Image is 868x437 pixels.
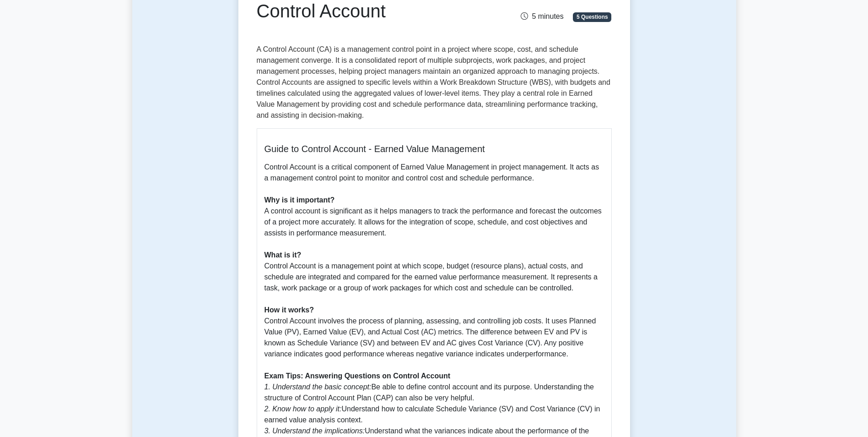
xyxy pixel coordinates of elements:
b: How it works? [264,306,314,314]
b: What is it? [264,251,302,259]
h5: Guide to Control Account - Earned Value Management [264,143,604,154]
span: 5 minutes [521,12,563,20]
b: Exam Tips: Answering Questions on Control Account [264,372,451,380]
p: A Control Account (CA) is a management control point in a project where scope, cost, and schedule... [257,44,612,121]
i: 1. Understand the basic concept: [264,383,372,391]
i: 2. Know how to apply it: [264,405,342,413]
span: 5 Questions [573,12,611,22]
b: Why is it important? [264,196,335,204]
i: 3. Understand the implications: [264,427,365,435]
